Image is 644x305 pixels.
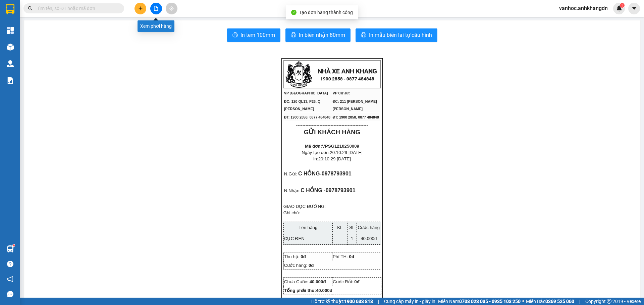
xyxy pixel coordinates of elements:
[232,32,238,39] span: printer
[384,298,436,305] span: Cung cấp máy in - giấy in:
[284,171,297,176] span: N.Gửi:
[438,298,521,305] span: Miền Nam
[361,32,366,39] span: printer
[7,245,14,252] img: warehouse-icon
[138,6,143,11] span: plus
[169,6,174,11] span: aim
[333,91,350,95] span: VP Cư Jút
[296,122,368,128] span: ----------------------------------------------
[298,171,320,176] span: C HỒNG
[356,28,437,42] button: printerIn mẫu biên lai tự cấu hình
[346,298,370,302] span: NV tạo đơn
[154,6,158,11] span: file-add
[333,115,379,119] span: ĐT: 1900 2858, 0877 484848
[309,263,314,268] span: 0đ
[320,171,351,176] span: -
[166,3,177,14] button: aim
[284,236,305,241] span: CỤC ĐEN
[299,10,353,15] span: Tạo đơn hàng thành công
[545,299,574,304] strong: 0369 525 060
[607,299,611,304] span: copyright
[344,299,373,304] strong: 1900 633 818
[333,99,377,111] span: ĐC: 211 [PERSON_NAME] [PERSON_NAME]
[37,5,116,12] input: Tìm tên, số ĐT hoặc mã đơn
[7,261,13,267] span: question-circle
[628,3,640,14] button: caret-down
[349,225,355,230] span: SL
[284,288,332,293] strong: Tổng phải thu:
[620,3,625,8] sup: 1
[333,279,360,284] span: Cước Rồi:
[320,76,374,81] strong: 1900 2858 - 0877 484848
[150,3,162,14] button: file-add
[240,31,275,39] span: In tem 100mm
[316,288,332,293] span: 40.000đ
[313,156,351,161] span: In:
[7,291,13,297] span: message
[301,254,306,259] span: 0đ
[579,298,580,305] span: |
[7,77,14,84] img: solution-icon
[330,150,363,155] span: 20:10:29 [DATE]
[284,188,301,193] span: N.Nhận:
[227,28,280,42] button: printerIn tem 100mm
[135,3,146,14] button: plus
[459,299,521,304] strong: 0708 023 035 - 0935 103 250
[299,31,345,39] span: In biên nhận 80mm
[616,5,622,11] img: icon-new-feature
[13,244,15,246] sup: 1
[358,225,380,230] span: Cước hàng
[284,99,320,111] span: ĐC: 120 QL13, P26, Q [PERSON_NAME]
[305,144,359,149] strong: Mã đơn:
[291,32,296,39] span: printer
[297,298,322,302] span: Người gửi hàng
[378,298,379,305] span: |
[6,4,14,14] img: logo-vxr
[291,10,297,15] span: check-circle
[283,210,300,215] span: Ghi chú:
[284,254,300,259] span: Thu hộ:
[369,31,432,39] span: In mẫu biên lai tự cấu hình
[349,254,355,259] span: 0đ
[299,225,317,230] span: Tên hàng
[284,263,307,268] span: Cước hàng:
[284,115,330,119] span: ĐT: 1900 2858, 0877 484848
[302,150,363,155] span: Ngày tạo đơn:
[284,91,328,95] span: VP [GEOGRAPHIC_DATA]
[283,204,326,209] span: GIAO DỌC ĐƯỜNG:
[310,279,326,284] span: 40.000đ
[326,187,356,193] span: 0978793901
[7,44,14,51] img: warehouse-icon
[322,144,359,149] span: VPSG1210250009
[285,28,351,42] button: printerIn biên nhận 80mm
[621,3,623,8] span: 1
[284,279,326,284] span: Chưa Cước:
[311,298,373,305] span: Hỗ trợ kỹ thuật:
[7,60,14,67] img: warehouse-icon
[351,236,353,241] span: 1
[318,156,351,161] span: 20:10:29 [DATE]
[526,298,574,305] span: Miền Bắc
[7,276,13,282] span: notification
[28,6,33,11] span: search
[631,5,637,11] span: caret-down
[304,129,360,136] strong: GỬI KHÁCH HÀNG
[318,68,377,75] strong: NHÀ XE ANH KHANG
[301,187,355,193] span: C HỒNG -
[354,279,360,284] span: 0đ
[333,254,348,259] span: Phí TH:
[522,300,524,303] span: ⚪️
[7,27,14,34] img: dashboard-icon
[285,61,312,88] img: logo
[337,225,342,230] span: KL
[554,4,613,12] span: vanhoc.anhkhangdn
[361,236,377,241] span: 40.000đ
[322,171,352,176] span: 0978793901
